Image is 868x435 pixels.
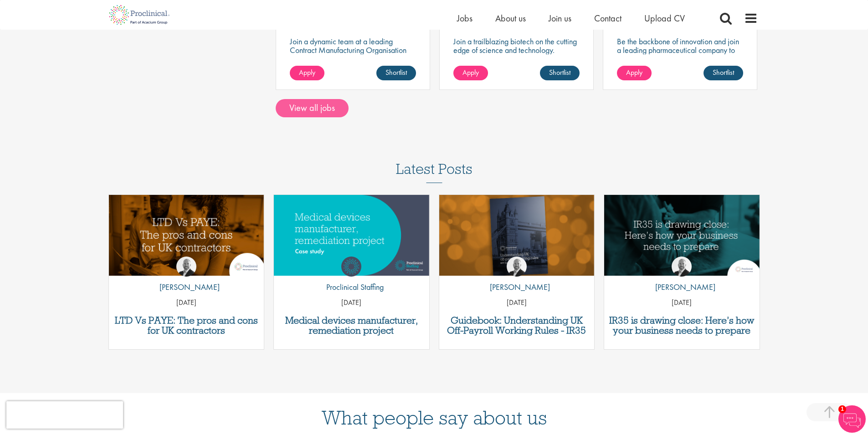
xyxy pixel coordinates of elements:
p: [DATE] [604,298,760,308]
a: Apply [290,66,324,80]
span: Apply [462,68,479,77]
p: Join a trailblazing biotech on the cutting edge of science and technology. [453,37,580,54]
p: Be the backbone of innovation and join a leading pharmaceutical company to help keep life-changin... [617,37,743,72]
a: Shortlist [376,66,416,80]
p: [DATE] [274,298,429,308]
img: Sean Moran [176,257,196,277]
a: Apply [617,66,652,80]
a: Proclinical Staffing Proclinical Staffing [319,257,384,298]
h3: Latest Posts [396,161,473,183]
img: Sean Moran [672,257,692,277]
a: Link to a post [439,195,595,276]
p: [DATE] [439,298,595,308]
span: Apply [626,68,642,77]
p: [PERSON_NAME] [483,281,550,293]
a: Link to a post [604,195,760,276]
img: Understanding IR35 2020 - Guidebook Life Sciences [439,195,595,277]
a: Jobs [457,12,473,24]
p: Join a dynamic team at a leading Contract Manufacturing Organisation (CMO) and contribute to grou... [290,37,416,80]
p: Proclinical Staffing [319,281,384,293]
p: [PERSON_NAME] [153,281,220,293]
a: Apply [453,66,488,80]
span: Apply [299,68,315,77]
a: Link to a post [274,195,429,276]
a: Shortlist [540,66,580,80]
img: LTD Vs PAYE pros and cons for UK contractors [109,195,264,276]
a: Contact [594,12,621,24]
span: 1 [838,405,846,413]
img: Chatbot [838,405,866,433]
a: Sean Moran [PERSON_NAME] [483,257,550,298]
a: Shortlist [704,66,743,80]
a: LTD Vs PAYE: The pros and cons for UK contractors [113,315,260,335]
a: Guidebook: Understanding UK Off-Payroll Working Rules - IR35 [444,315,590,335]
a: View all jobs [276,99,349,117]
iframe: reCAPTCHA [6,401,123,429]
a: Join us [549,12,571,24]
img: Proclinical Staffing [341,257,361,277]
a: Sean Moran [PERSON_NAME] [648,257,715,298]
img: IR35 is drawing close: Here’s how your business needs to prepare [604,195,760,277]
a: Sean Moran [PERSON_NAME] [153,257,220,298]
img: Sean Moran [507,257,527,277]
p: [DATE] [109,298,264,308]
a: IR35 is drawing close: Here’s how your business needs to prepare [609,315,755,335]
a: Link to a post [109,195,264,276]
a: Upload CV [644,12,685,24]
a: About us [495,12,526,24]
a: Medical devices manufacturer, remediation project [278,315,425,335]
p: [PERSON_NAME] [648,281,715,293]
